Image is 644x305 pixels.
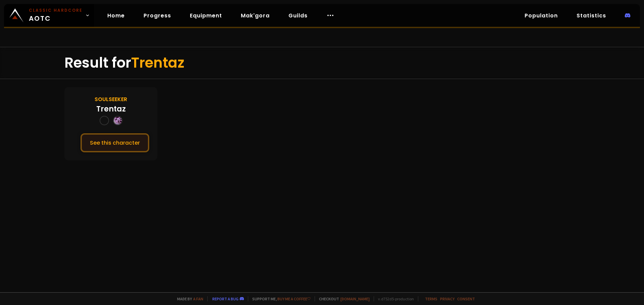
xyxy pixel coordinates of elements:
span: AOTC [29,7,83,23]
span: Made by [173,296,203,301]
span: Support me, [248,296,311,301]
a: Report a bug [212,296,238,301]
div: Soulseeker [95,95,127,103]
a: Statistics [571,9,611,22]
a: Consent [457,296,475,301]
div: Trentaz [96,103,126,115]
a: Classic HardcoreAOTC [4,4,94,27]
button: See this character [80,133,149,152]
small: Classic Hardcore [29,7,83,13]
a: Equipment [184,9,227,22]
a: Home [102,9,130,22]
div: Result for [64,47,580,79]
span: Checkout [315,296,370,301]
a: Guilds [283,9,313,22]
a: Mak'gora [235,9,275,22]
a: Progress [138,9,176,22]
a: Population [519,9,563,22]
a: a fan [193,296,203,301]
a: Terms [425,296,437,301]
span: Trentaz [131,53,184,73]
a: Privacy [440,296,454,301]
a: Buy me a coffee [277,296,311,301]
span: v. d752d5 - production [374,296,414,301]
a: [DOMAIN_NAME] [340,296,370,301]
